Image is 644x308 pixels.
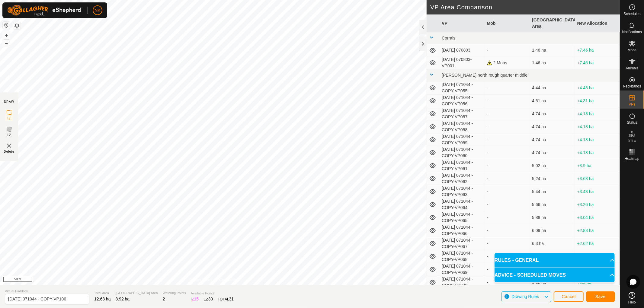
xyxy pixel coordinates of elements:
[575,44,620,56] td: +7.46 ha
[487,137,527,143] div: -
[163,291,186,296] span: Watering Points
[530,185,575,198] td: 5.44 ha
[219,277,237,283] a: Contact Us
[623,84,641,88] span: Neckbands
[487,163,527,169] div: -
[116,291,158,296] span: [GEOGRAPHIC_DATA] Area
[191,296,199,302] div: IZ
[439,44,484,56] td: [DATE] 070803
[13,22,21,29] button: Map Layers
[439,224,484,237] td: [DATE] 071044 - COPY-VP066
[575,120,620,133] td: +4.18 ha
[530,198,575,211] td: 5.66 ha
[487,279,527,286] div: -
[8,116,11,121] span: IZ
[622,30,642,34] span: Notifications
[628,139,636,142] span: Infra
[487,85,527,91] div: -
[623,12,640,16] span: Schedules
[530,211,575,224] td: 5.88 ha
[487,98,527,104] div: -
[163,297,165,301] span: 2
[203,296,213,302] div: EZ
[511,294,539,299] span: Drawing Rules
[4,100,14,104] div: DRAW
[3,40,10,47] button: –
[439,198,484,211] td: [DATE] 071044 - COPY-VP064
[575,198,620,211] td: +3.26 ha
[495,253,615,268] p-accordion-header: RULES - GENERAL
[487,227,527,234] div: -
[229,297,234,301] span: 31
[439,14,484,32] th: VP
[487,266,527,273] div: -
[439,263,484,276] td: [DATE] 071044 - COPY-VP069
[3,22,10,29] button: Reset Map
[487,202,527,208] div: -
[487,60,527,66] div: 2 Mobs
[487,47,527,53] div: -
[575,224,620,237] td: +2.83 ha
[442,36,455,40] span: Corrals
[530,146,575,159] td: 4.74 ha
[218,296,234,302] div: TOTAL
[627,121,637,124] span: Status
[487,240,527,247] div: -
[439,276,484,289] td: [DATE] 071044 - COPY-VP070
[575,81,620,94] td: +4.48 ha
[530,94,575,107] td: 4.61 ha
[626,66,639,70] span: Animals
[439,146,484,159] td: [DATE] 071044 - COPY-VP060
[191,291,234,296] span: Available Points
[595,294,606,299] span: Save
[7,5,83,16] img: Gallagher Logo
[485,14,530,32] th: Mob
[575,94,620,107] td: +4.31 ha
[530,237,575,250] td: 6.3 ha
[7,133,11,137] span: EZ
[530,120,575,133] td: 4.74 ha
[586,291,615,302] button: Save
[530,159,575,172] td: 5.02 ha
[439,56,484,69] td: [DATE] 070803-VP001
[530,133,575,146] td: 4.74 ha
[190,277,212,283] a: Privacy Policy
[530,224,575,237] td: 6.09 ha
[487,111,527,117] div: -
[442,73,527,78] span: [PERSON_NAME] north rough quarter middle
[554,291,584,302] button: Cancel
[4,149,14,154] span: Delete
[628,48,636,52] span: Mobs
[629,103,635,106] span: VPs
[530,14,575,32] th: [GEOGRAPHIC_DATA] Area
[495,271,566,279] span: ADVICE - SCHEDULED MOVES
[487,189,527,195] div: -
[487,176,527,182] div: -
[439,107,484,120] td: [DATE] 071044 - COPY-VP057
[3,32,10,39] button: +
[487,150,527,156] div: -
[439,159,484,172] td: [DATE] 071044 - COPY-VP061
[116,297,130,301] span: 8.92 ha
[430,4,620,11] h2: VP Area Comparison
[562,294,576,299] span: Cancel
[439,237,484,250] td: [DATE] 071044 - COPY-VP067
[530,44,575,56] td: 1.46 ha
[439,120,484,133] td: [DATE] 071044 - COPY-VP058
[94,297,111,301] span: 12.68 ha
[530,250,575,263] td: 6.07 ha
[575,185,620,198] td: +3.48 ha
[575,172,620,185] td: +3.68 ha
[575,14,620,32] th: New Allocation
[487,253,527,260] div: -
[628,300,636,304] span: Help
[439,81,484,94] td: [DATE] 071044 - COPY-VP055
[530,107,575,120] td: 4.74 ha
[487,214,527,221] div: -
[487,124,527,130] div: -
[439,185,484,198] td: [DATE] 071044 - COPY-VP063
[530,56,575,69] td: 1.46 ha
[575,159,620,172] td: +3.9 ha
[5,142,13,149] img: VP
[620,290,644,306] a: Help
